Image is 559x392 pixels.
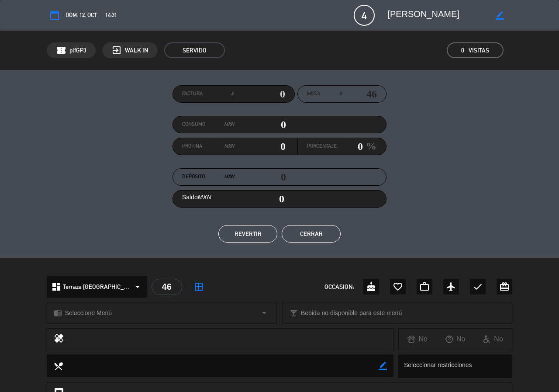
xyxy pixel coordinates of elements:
label: Saldo [182,192,211,202]
i: dashboard [51,281,62,292]
i: healing [54,333,64,345]
span: Bebida no disponible para este menú [301,308,402,318]
label: Porcentaje [307,142,337,151]
i: arrow_drop_down [259,308,269,318]
input: 0 [234,140,286,153]
em: MXN [224,120,234,129]
label: Depósito [182,173,234,181]
i: cake [366,281,376,292]
i: calendar_today [49,10,60,21]
em: MXN [224,173,234,181]
i: border_all [193,281,204,292]
em: Visitas [469,45,489,56]
span: OCCASION: [324,282,354,292]
i: border_color [379,362,387,370]
div: No [436,333,474,345]
i: airplanemode_active [446,281,456,292]
div: No [474,333,512,345]
i: chrome_reader_mode [54,309,62,317]
i: work_outline [419,281,430,292]
i: local_dining [53,361,63,371]
div: No [399,333,436,345]
input: 0 [337,140,363,153]
span: Mesa [307,90,320,98]
input: 0 [234,87,285,101]
i: card_giftcard [499,281,510,292]
label: Consumo [182,120,234,129]
i: arrow_drop_down [132,281,143,292]
span: dom. 12, oct. [66,10,98,20]
span: 0 [461,45,464,56]
em: % [363,138,376,155]
span: 4 [354,5,375,26]
em: MXN [224,142,234,151]
label: Factura [182,90,234,98]
button: REVERTIR [218,225,277,243]
i: exit_to_app [111,45,122,56]
span: 14:31 [105,10,117,20]
span: plfGP3 [69,45,86,56]
input: number [342,87,377,101]
em: MXN [198,194,211,201]
div: 46 [152,279,182,295]
i: border_color [496,11,504,20]
button: calendar_today [47,7,62,23]
i: favorite_border [393,281,403,292]
span: confirmation_number [56,45,66,56]
i: local_bar [290,309,298,317]
button: Cerrar [282,225,341,243]
em: # [231,90,234,98]
input: 0 [234,118,286,131]
span: WALK IN [125,45,148,56]
span: SERVIDO [164,42,225,58]
label: Propina [182,142,234,151]
span: Terraza [GEOGRAPHIC_DATA] [63,282,132,292]
i: check [473,281,483,292]
span: Seleccione Menú [65,308,112,318]
em: # [339,90,342,98]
